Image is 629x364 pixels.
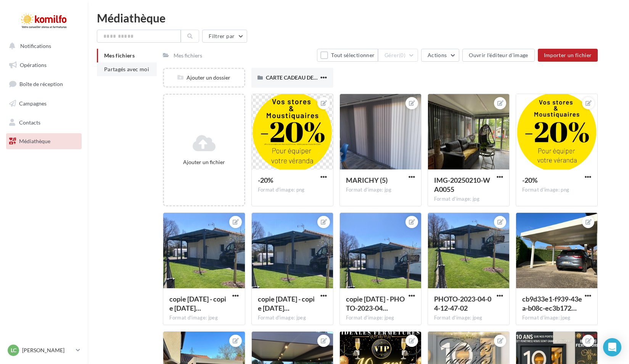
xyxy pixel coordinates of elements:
[434,295,491,312] span: PHOTO-2023-04-04-12-47-02
[5,115,83,131] a: Contacts
[428,52,447,58] span: Actions
[346,176,388,184] span: MARICHY (5)
[522,315,591,321] div: Format d'image: jpeg
[5,57,83,73] a: Opérations
[104,66,149,72] span: Partagés avec moi
[164,74,244,81] div: Ajouter un dossier
[19,81,63,87] span: Boîte de réception
[399,52,405,58] span: (0)
[20,43,51,49] span: Notifications
[169,315,238,321] div: Format d'image: jpeg
[434,196,503,203] div: Format d'image: jpg
[20,62,47,68] span: Opérations
[258,315,327,321] div: Format d'image: jpeg
[202,30,247,43] button: Filtrer par
[19,138,50,144] span: Médiathèque
[19,119,40,125] span: Contacts
[5,96,83,112] a: Campagnes
[258,176,273,184] span: -20%
[258,187,327,193] div: Format d'image: png
[544,52,592,58] span: Importer un fichier
[174,52,202,59] div: Mes fichiers
[167,158,241,166] div: Ajouter un fichier
[522,176,537,184] span: -20%
[97,12,620,24] div: Médiathèque
[258,295,315,312] span: copie 24-07-2025 - copie 24-07-2025 - PHOTO-2023-04-04-12-47-02
[522,295,582,312] span: cb9d33e1-f939-43ea-b08c-ec3b172617be
[266,74,322,81] span: CARTE CADEAU DEVIS
[5,133,83,149] a: Médiathèque
[434,176,490,193] span: IMG-20250210-WA0055
[5,76,83,92] a: Boîte de réception
[169,295,226,312] span: copie 24-07-2025 - copie 24-07-2025 - copie 24-07-2025 - PHOTO-2023-04-04-12-47-02
[522,187,591,193] div: Format d'image: png
[6,343,82,358] a: Lc [PERSON_NAME]
[346,187,415,193] div: Format d'image: jpg
[5,38,80,54] button: Notifications
[378,49,418,62] button: Gérer(0)
[346,295,405,312] span: copie 24-07-2025 - PHOTO-2023-04-04-12-47-02
[462,49,534,62] button: Ouvrir l'éditeur d'image
[317,49,378,62] button: Tout sélectionner
[421,49,459,62] button: Actions
[538,49,598,62] button: Importer un fichier
[603,338,621,356] div: Open Intercom Messenger
[346,315,415,321] div: Format d'image: jpeg
[104,52,135,59] span: Mes fichiers
[19,100,47,107] span: Campagnes
[22,346,73,354] p: [PERSON_NAME]
[434,315,503,321] div: Format d'image: jpeg
[11,346,16,354] span: Lc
